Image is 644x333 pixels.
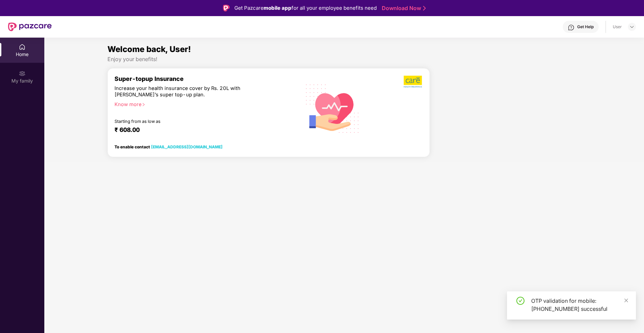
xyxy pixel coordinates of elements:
img: svg+xml;base64,PHN2ZyBpZD0iRHJvcGRvd24tMzJ4MzIiIHhtbG5zPSJodHRwOi8vd3d3LnczLm9yZy8yMDAwL3N2ZyIgd2... [629,24,635,30]
img: b5dec4f62d2307b9de63beb79f102df3.png [404,75,423,88]
div: Get Help [577,24,594,30]
span: right [142,103,145,106]
img: Stroke [423,5,426,12]
div: OTP validation for mobile: [PHONE_NUMBER] successful [531,297,628,313]
img: svg+xml;base64,PHN2ZyBpZD0iSGVscC0zMngzMiIgeG1sbnM9Imh0dHA6Ly93d3cudzMub3JnLzIwMDAvc3ZnIiB3aWR0aD... [568,24,574,31]
div: Super-topup Insurance [114,75,294,82]
span: check-circle [516,297,524,305]
div: Know more [114,101,290,106]
div: Get Pazcare for all your employee benefits need [234,4,377,12]
img: New Pazcare Logo [8,22,52,31]
a: Download Now [382,5,424,12]
img: Logo [223,5,230,11]
img: svg+xml;base64,PHN2ZyBpZD0iSG9tZSIgeG1sbnM9Imh0dHA6Ly93d3cudzMub3JnLzIwMDAvc3ZnIiB3aWR0aD0iMjAiIG... [19,44,26,50]
img: svg+xml;base64,PHN2ZyB4bWxucz0iaHR0cDovL3d3dy53My5vcmcvMjAwMC9zdmciIHhtbG5zOnhsaW5rPSJodHRwOi8vd3... [301,76,365,141]
div: Enjoy your benefits! [107,56,581,63]
strong: mobile app [264,5,291,11]
img: svg+xml;base64,PHN2ZyB3aWR0aD0iMjAiIGhlaWdodD0iMjAiIHZpZXdCb3g9IjAgMCAyMCAyMCIgZmlsbD0ibm9uZSIgeG... [19,70,26,77]
span: Welcome back, User! [107,44,191,54]
a: [EMAIL_ADDRESS][DOMAIN_NAME] [151,144,223,149]
div: User [613,24,622,30]
div: Increase your health insurance cover by Rs. 20L with [PERSON_NAME]’s super top-up plan. [114,85,265,98]
div: To enable contact [114,144,223,149]
div: ₹ 608.00 [114,126,288,134]
div: Starting from as low as [114,119,266,124]
span: close [624,298,629,303]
